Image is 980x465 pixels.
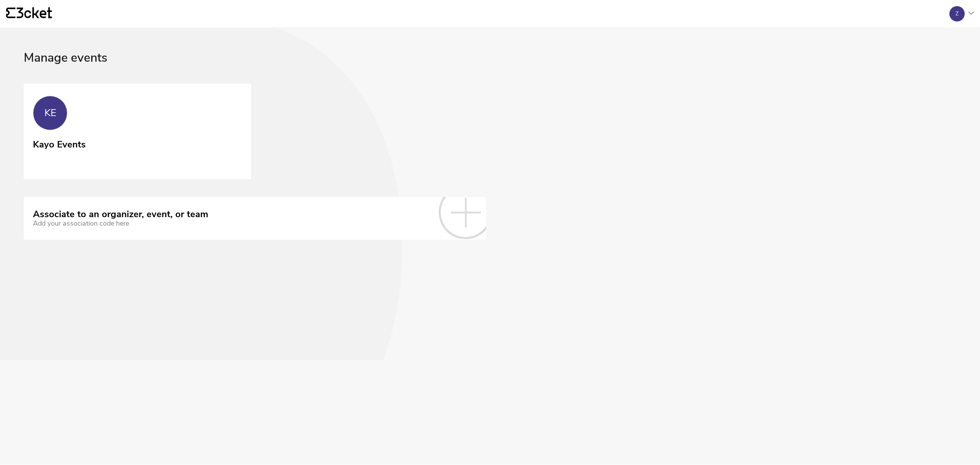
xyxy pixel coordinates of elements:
[33,219,208,228] div: Add your association code here
[33,136,86,150] div: Kayo Events
[6,7,52,20] a: {' '}
[6,8,15,18] g: {' '}
[33,209,208,220] div: Associate to an organizer, event, or team
[24,84,251,179] a: KE Kayo Events
[955,11,959,17] div: Z
[24,51,956,84] div: Manage events
[44,107,56,119] div: KE
[24,197,486,240] a: Associate to an organizer, event, or team Add your association code here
